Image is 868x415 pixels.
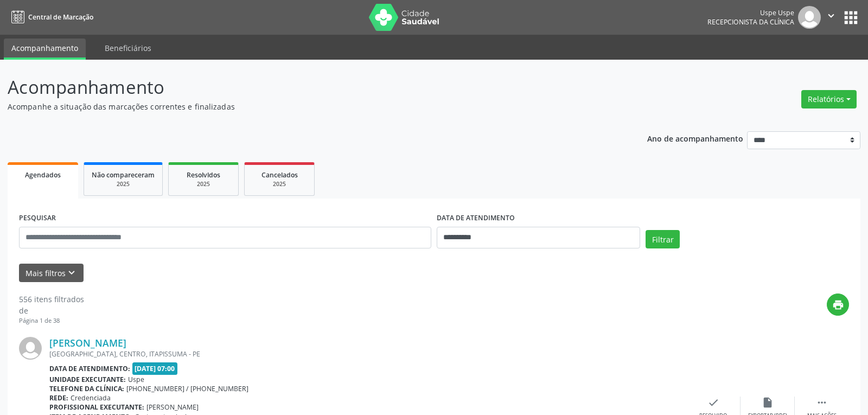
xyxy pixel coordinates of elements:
[825,10,837,22] i: 
[71,393,111,403] span: Credenciada
[707,397,719,408] i: check
[437,210,515,227] label: DATA DE ATENDIMENTO
[19,316,84,325] div: Página 1 de 38
[49,364,130,373] b: Data de atendimento:
[8,101,604,112] p: Acompanhe a situação das marcações correntes e finalizadas
[832,299,844,311] i: print
[128,375,144,384] span: Uspe
[176,180,231,188] div: 2025
[707,8,794,17] div: Uspe Uspe
[146,403,199,412] span: [PERSON_NAME]
[261,170,298,180] span: Cancelados
[4,39,86,60] a: Acompanhamento
[762,397,774,408] i: insert_drive_file
[841,8,860,27] button: apps
[25,170,61,180] span: Agendados
[49,384,124,393] b: Telefone da clínica:
[821,6,841,29] button: 
[252,180,307,188] div: 2025
[28,12,93,22] span: Central de Marcação
[97,39,159,58] a: Beneficiários
[801,90,857,108] button: Relatórios
[19,264,84,283] button: Mais filtroskeyboard_arrow_down
[816,397,828,408] i: 
[92,170,155,180] span: Não compareceram
[646,230,680,248] button: Filtrar
[66,267,78,279] i: keyboard_arrow_down
[49,375,126,384] b: Unidade executante:
[126,384,248,393] span: [PHONE_NUMBER] / [PHONE_NUMBER]
[49,337,126,349] a: [PERSON_NAME]
[187,170,220,180] span: Resolvidos
[49,349,686,359] div: [GEOGRAPHIC_DATA], CENTRO, ITAPISSUMA - PE
[19,293,84,305] div: 556 itens filtrados
[827,293,849,316] button: print
[132,362,178,375] span: [DATE] 07:00
[19,210,56,227] label: PESQUISAR
[19,337,42,360] img: img
[49,393,68,403] b: Rede:
[19,305,84,316] div: de
[8,74,604,101] p: Acompanhamento
[49,403,144,412] b: Profissional executante:
[8,8,93,26] a: Central de Marcação
[647,131,743,145] p: Ano de acompanhamento
[798,6,821,29] img: img
[707,17,794,27] span: Recepcionista da clínica
[92,180,155,188] div: 2025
